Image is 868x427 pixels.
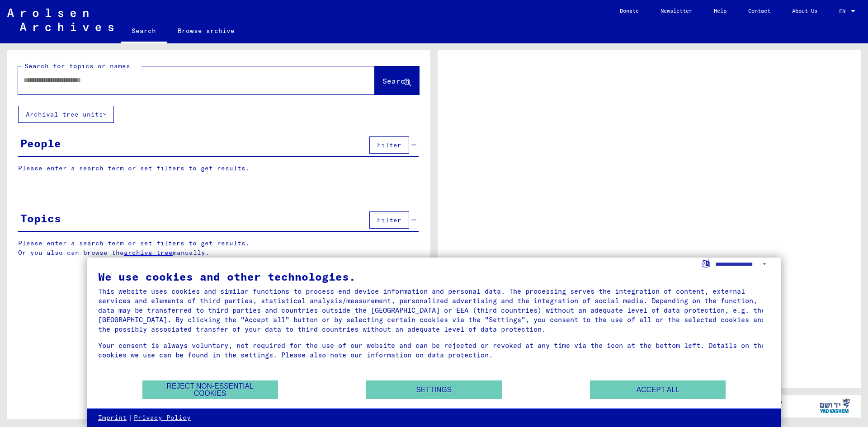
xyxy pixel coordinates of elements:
div: People [20,135,61,151]
button: Archival tree units [18,106,114,123]
mat-label: Search for topics or names [24,62,130,70]
button: Settings [366,380,502,399]
span: Search [382,76,410,85]
div: Your consent is always voluntary, not required for the use of our website and can be rejected or ... [98,341,770,360]
a: archive tree [124,249,173,257]
button: Search [375,66,419,94]
span: Filter [377,141,401,149]
p: Please enter a search term or set filters to get results. Or you also can browse the manually. [18,239,419,258]
button: Accept all [590,380,726,399]
button: Reject non-essential cookies [142,380,278,399]
a: Browse archive [167,20,245,42]
div: This website uses cookies and similar functions to process end device information and personal da... [98,286,770,334]
p: Please enter a search term or set filters to get results. [18,164,419,173]
span: Filter [377,216,401,224]
a: Imprint [98,413,127,422]
button: Filter [369,136,409,154]
img: Arolsen_neg.svg [7,9,113,31]
a: Privacy Policy [134,413,191,422]
div: Topics [20,210,61,226]
button: Filter [369,211,409,229]
a: Search [121,20,167,43]
div: We use cookies and other technologies. [98,271,770,282]
img: yv_logo.png [818,394,852,417]
span: EN [839,8,849,14]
